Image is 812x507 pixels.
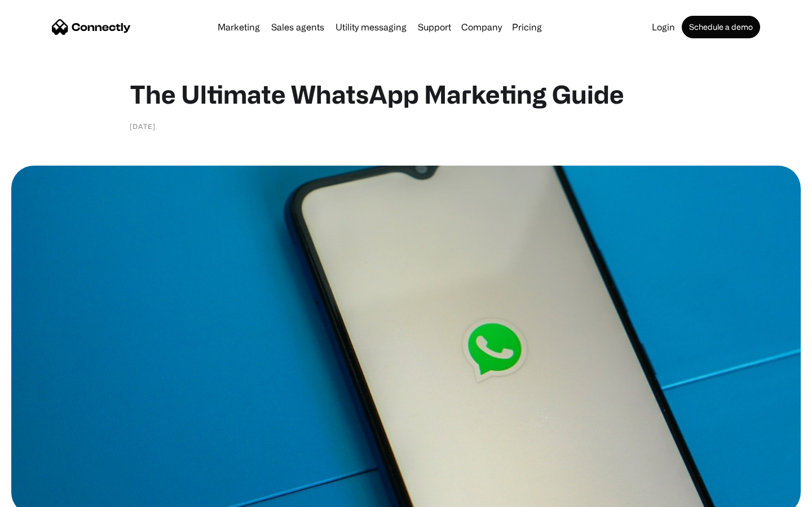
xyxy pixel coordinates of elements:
[130,121,156,132] div: [DATE]
[130,79,682,109] h1: The Ultimate WhatsApp Marketing Guide
[267,23,329,32] a: Sales agents
[413,23,456,32] a: Support
[331,23,411,32] a: Utility messaging
[461,19,502,35] div: Company
[11,487,68,503] aside: Language selected: English
[23,487,68,503] ul: Language list
[647,23,679,32] a: Login
[213,23,264,32] a: Marketing
[682,16,760,38] a: Schedule a demo
[507,23,546,32] a: Pricing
